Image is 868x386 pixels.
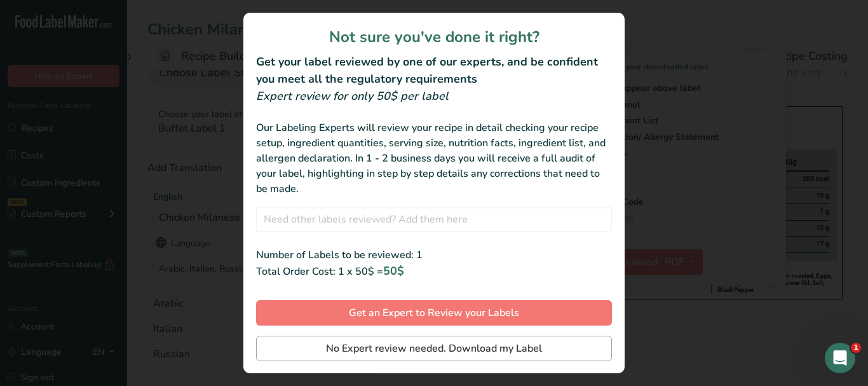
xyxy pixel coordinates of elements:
[326,341,542,356] span: No Expert review needed. Download my Label
[256,88,612,105] div: Expert review for only 50$ per label
[825,343,855,373] iframe: Intercom live chat
[383,263,404,279] span: 50$
[256,263,612,280] div: Total Order Cost: 1 x 50$ =
[256,25,612,48] h1: Not sure you've done it right?
[349,305,519,321] span: Get an Expert to Review your Labels
[256,336,612,361] button: No Expert review needed. Download my Label
[851,343,861,353] span: 1
[256,207,612,232] input: Need other labels reviewed? Add them here
[256,53,612,88] h2: Get your label reviewed by one of our experts, and be confident you meet all the regulatory requi...
[256,300,612,326] button: Get an Expert to Review your Labels
[256,120,612,196] div: Our Labeling Experts will review your recipe in detail checking your recipe setup, ingredient qua...
[256,247,612,263] div: Number of Labels to be reviewed: 1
